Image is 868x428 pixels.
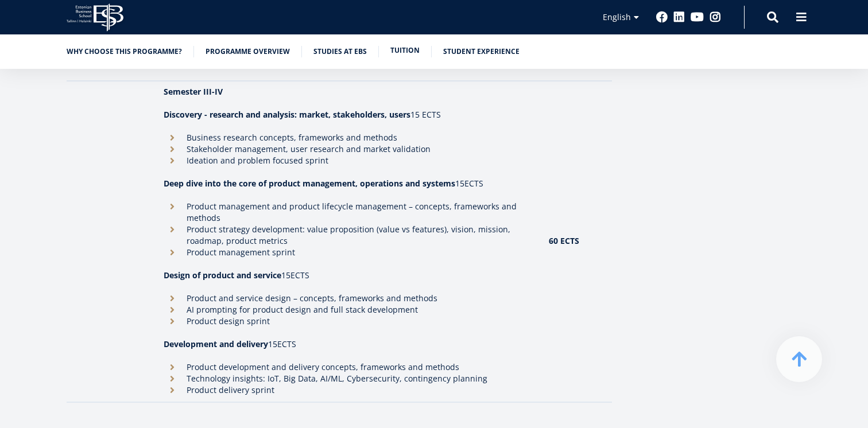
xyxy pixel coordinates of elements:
a: Tuition [390,45,420,56]
a: Studies at EBS [313,46,367,57]
li: Product strategy development: value proposition (value vs features), vision, mission, roadmap, pr... [164,224,537,247]
a: Programme overview [206,46,290,57]
a: Facebook [656,11,668,23]
span: One-year MBA (in Estonian) [13,159,107,170]
li: Product and service design – concepts, frameworks and methods [164,293,537,304]
a: Why choose this programme? [67,46,182,57]
li: Product management sprint [164,247,537,258]
li: Ideation and problem focused sprint [164,155,537,166]
strong: Discovery - research and analysis: market, stakeholders, users [164,109,410,120]
li: Product design sprint [164,316,537,327]
p: 15ECTS [164,178,537,189]
p: 15 ECTS [164,109,537,120]
strong: Deep dive into the core of product management, operations and systems [164,178,455,189]
input: One-year MBA (in Estonian) [3,160,10,168]
li: Technology insights: IoT, Big Data, AI/ML, Cybersecurity, contingency planning [164,373,537,384]
input: Technology Innovation MBA [3,190,10,197]
p: 15ECTS [164,338,537,350]
a: Student experience [443,46,520,57]
p: 15ECTS [164,270,537,281]
li: AI prompting for product design and full stack development [164,304,537,316]
span: Last Name [273,1,309,11]
li: Product management and product lifecycle management – concepts, frameworks and methods [164,201,537,224]
li: Stakeholder management, user research and market validation [164,143,537,155]
span: Two-year MBA [13,174,63,185]
strong: Development and delivery [164,338,268,349]
span: Technology Innovation MBA [13,189,110,200]
a: Instagram [710,11,721,23]
input: Two-year MBA [3,175,10,182]
li: Product delivery sprint [164,384,537,396]
li: Product development and delivery concepts, frameworks and methods [164,361,537,373]
li: Business research concepts, frameworks and methods [164,132,537,143]
strong: Semester III-IV [164,86,223,97]
strong: Design of product and service [164,270,281,281]
a: Youtube [691,11,704,23]
strong: 60 ECTS [549,235,579,246]
a: Linkedin [673,11,685,23]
